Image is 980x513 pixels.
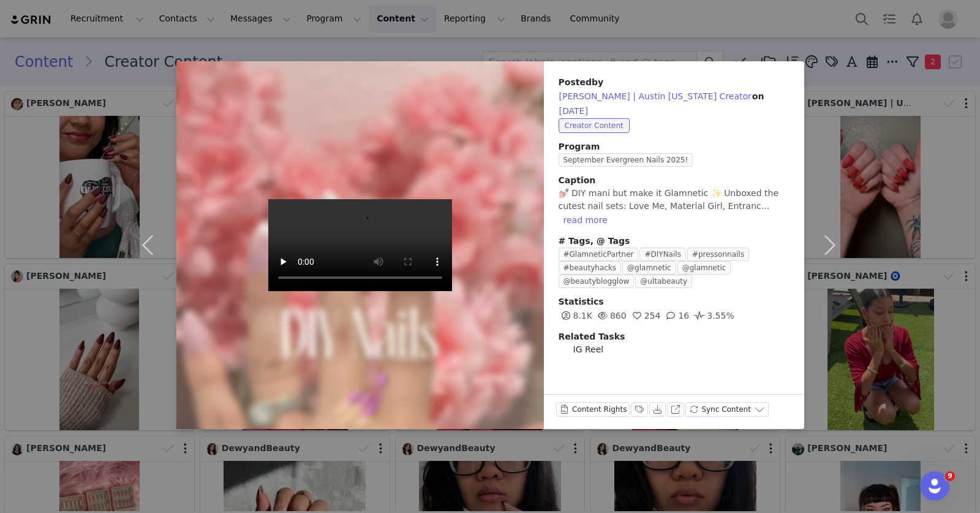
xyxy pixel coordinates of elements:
span: # Tags, @ Tags [559,236,630,246]
button: read more [559,213,612,227]
span: @beautyblogglow [559,275,635,288]
span: @glamnetic [622,261,676,275]
span: Related Tasks [559,332,625,341]
span: 16 [663,311,689,321]
span: Program [559,140,790,153]
span: 3.55% [692,311,734,321]
span: 860 [595,311,627,321]
button: Content Rights [556,402,630,417]
button: Sync Content [685,402,769,417]
span: September Evergreen Nails 2025! [559,153,693,167]
span: #DIYNails [639,248,685,261]
span: 💅🏼 DIY mani but make it Glamnetic ✨ Unboxed the cutest nail sets: Love Me, Material Girl, Entranc... [559,188,779,211]
span: Creator Content [559,118,630,133]
span: 8.1K [559,311,592,321]
span: Posted on [559,77,764,116]
span: #pressonnails [687,248,749,261]
span: #GlamneticPartner [559,248,639,261]
span: IG Reel [573,343,604,356]
span: Statistics [559,297,604,306]
span: @ultabeauty [635,275,692,288]
a: September Evergreen Nails 2025! [559,154,698,164]
button: [DATE] [559,104,589,118]
span: @glamnetic [677,261,731,275]
iframe: Intercom live chat [920,471,949,501]
span: #beautyhacks [559,261,622,275]
span: 9 [945,471,955,481]
span: 254 [630,311,661,321]
span: by [559,77,752,101]
button: [PERSON_NAME] | Austin [US_STATE] Creator [559,89,752,104]
span: Caption [559,175,596,185]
